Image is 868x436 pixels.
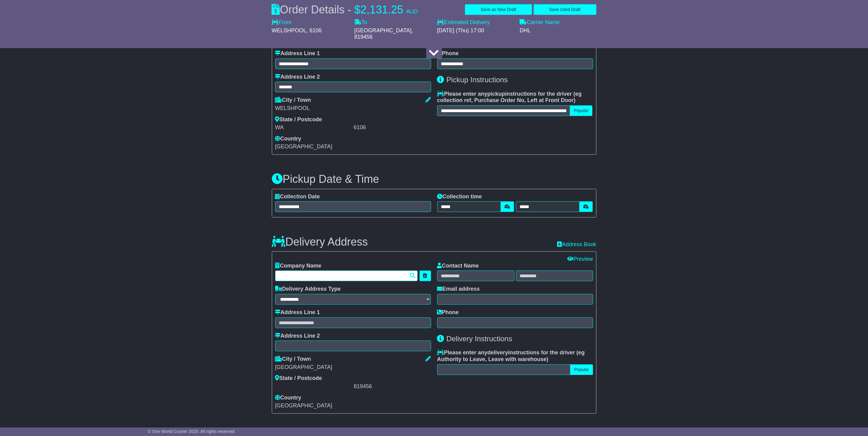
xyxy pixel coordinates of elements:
label: Delivery Address Type [275,286,341,292]
div: [DATE] (Thu) 17:00 [437,27,514,34]
div: [GEOGRAPHIC_DATA] [275,364,431,371]
button: Popular [570,105,592,116]
div: WA [275,124,352,131]
label: Email address [437,286,480,292]
div: WELSHPOOL [275,105,431,112]
span: eg Authority to Leave, Leave with warehouse [437,349,585,362]
label: To [355,19,367,26]
label: Address Line 2 [275,333,320,339]
div: Order Details - [272,3,418,16]
button: Save as New Draft [465,4,532,15]
label: Collection time [437,193,482,200]
span: $ [355,3,361,16]
a: Preview [567,256,593,262]
span: © One World Courier 2025. All rights reserved. [148,429,236,434]
span: , 819456 [355,27,413,40]
label: Company Name [275,263,322,269]
label: City / Town [275,356,311,363]
span: [GEOGRAPHIC_DATA] [355,27,412,34]
label: Contact Name [437,263,479,269]
div: DHL [520,27,596,34]
span: [GEOGRAPHIC_DATA] [275,402,332,409]
label: From [272,19,292,26]
label: State / Postcode [275,375,322,382]
label: Please enter any instructions for the driver ( ) [437,349,593,363]
a: Address Book [557,241,596,247]
label: Address Line 1 [275,50,320,57]
h3: Delivery Address [272,236,368,248]
span: eg collection ref, Purchase Order No, Left at Front Door [437,91,582,104]
label: Phone [437,309,459,316]
label: Address Line 2 [275,74,320,80]
span: , 6106 [307,27,322,34]
label: Estimated Delivery [437,19,514,26]
span: Pickup Instructions [446,76,508,84]
span: Delivery Instructions [446,335,512,343]
label: State / Postcode [275,116,322,123]
label: Address Line 1 [275,309,320,316]
span: delivery [488,349,508,356]
span: AUD [406,9,418,15]
label: City / Town [275,97,311,104]
div: 6106 [354,124,431,131]
button: Popular [570,364,593,375]
span: pickup [488,91,505,97]
span: 2,131.25 [361,3,403,16]
label: Country [275,395,301,401]
label: Carrier Name [520,19,560,26]
span: [GEOGRAPHIC_DATA] [275,144,332,150]
label: Country [275,136,301,142]
span: WELSHPOOL [272,27,307,34]
h3: Pickup Date & Time [272,173,596,185]
label: Collection Date [275,193,320,200]
div: 819456 [354,383,431,390]
label: Please enter any instructions for the driver ( ) [437,91,593,104]
button: Save Used Draft [534,4,596,15]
